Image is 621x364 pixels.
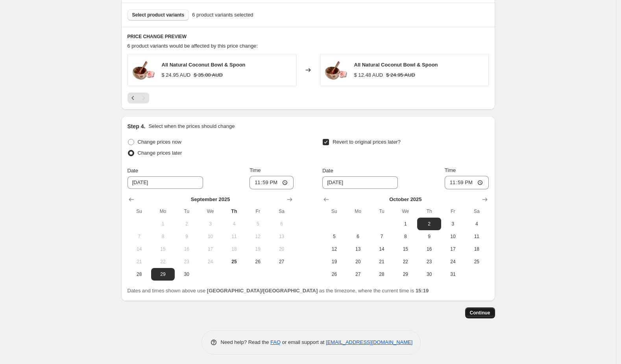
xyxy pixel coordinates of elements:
[444,208,462,214] span: Fr
[198,255,222,268] button: Wednesday September 24 2025
[444,246,462,252] span: 17
[151,218,175,230] button: Monday September 1 2025
[151,255,175,268] button: Monday September 22 2025
[333,139,401,145] span: Revert to original prices later?
[178,246,195,252] span: 16
[128,122,146,130] h2: Step 4.
[281,339,326,345] span: or email support at
[128,268,151,281] button: Sunday September 28 2025
[222,218,246,230] button: Thursday September 4 2025
[468,221,485,227] span: 4
[445,167,456,173] span: Time
[128,33,489,40] h6: PRICE CHANGE PREVIEW
[222,255,246,268] button: Today Thursday September 25 2025
[441,243,465,255] button: Friday October 17 2025
[325,208,343,214] span: Su
[468,259,485,265] span: 25
[394,243,417,255] button: Wednesday October 15 2025
[349,208,367,214] span: Mo
[246,205,270,218] th: Friday
[322,176,398,189] input: 9/25/2025
[325,271,343,277] span: 26
[138,139,181,145] span: Change prices now
[201,246,219,252] span: 17
[178,233,195,240] span: 9
[394,255,417,268] button: Wednesday October 22 2025
[420,221,438,227] span: 2
[394,268,417,281] button: Wednesday October 29 2025
[373,259,390,265] span: 21
[370,243,394,255] button: Tuesday October 14 2025
[151,268,175,281] button: Monday September 29 2025
[346,243,370,255] button: Monday October 13 2025
[479,194,490,205] button: Show next month, November 2025
[417,205,441,218] th: Thursday
[397,221,414,227] span: 1
[154,221,172,227] span: 1
[249,208,266,214] span: Fr
[207,288,318,294] b: [GEOGRAPHIC_DATA]/[GEOGRAPHIC_DATA]
[225,259,243,265] span: 25
[322,255,346,268] button: Sunday October 19 2025
[465,230,488,243] button: Saturday October 11 2025
[397,208,414,214] span: We
[420,246,438,252] span: 16
[131,246,148,252] span: 14
[273,208,290,214] span: Sa
[198,218,222,230] button: Wednesday September 3 2025
[246,218,270,230] button: Friday September 5 2025
[397,233,414,240] span: 8
[128,92,139,103] button: Previous
[198,230,222,243] button: Wednesday September 10 2025
[194,72,223,78] span: $ 35.00 AUD
[354,62,438,68] span: All Natural Coconut Bowl & Spoon
[324,58,348,82] img: all-natural-coconut-bowl-spoon-cgbowl2-33853795500147_80x.jpg
[128,243,151,255] button: Sunday September 14 2025
[131,259,148,265] span: 21
[151,243,175,255] button: Monday September 15 2025
[322,243,346,255] button: Sunday October 12 2025
[394,218,417,230] button: Wednesday October 1 2025
[250,176,294,189] input: 12:00
[225,233,243,240] span: 11
[148,122,235,130] p: Select when the prices should change
[444,271,462,277] span: 31
[225,246,243,252] span: 18
[151,205,175,218] th: Monday
[465,243,488,255] button: Saturday October 18 2025
[417,230,441,243] button: Thursday October 9 2025
[131,271,148,277] span: 28
[465,255,488,268] button: Saturday October 25 2025
[201,208,219,214] span: We
[441,230,465,243] button: Friday October 10 2025
[468,233,485,240] span: 11
[417,218,441,230] button: Thursday October 2 2025
[420,208,438,214] span: Th
[284,194,295,205] button: Show next month, October 2025
[154,271,172,277] span: 29
[175,268,198,281] button: Tuesday September 30 2025
[441,268,465,281] button: Friday October 31 2025
[470,310,490,316] span: Continue
[270,339,281,345] a: FAQ
[222,230,246,243] button: Thursday September 11 2025
[175,205,198,218] th: Tuesday
[346,205,370,218] th: Monday
[444,221,462,227] span: 3
[468,246,485,252] span: 18
[222,243,246,255] button: Thursday September 18 2025
[128,288,429,294] span: Dates and times shown above use as the timezone, where the current time is
[321,194,332,205] button: Show previous month, September 2025
[325,233,343,240] span: 5
[322,230,346,243] button: Sunday October 5 2025
[325,259,343,265] span: 19
[128,168,138,174] span: Date
[175,243,198,255] button: Tuesday September 16 2025
[417,268,441,281] button: Thursday October 30 2025
[178,208,195,214] span: Tu
[249,233,266,240] span: 12
[465,218,488,230] button: Saturday October 4 2025
[273,221,290,227] span: 6
[154,259,172,265] span: 22
[132,58,155,82] img: all-natural-coconut-bowl-spoon-cgbowl2-33853795500147_80x.jpg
